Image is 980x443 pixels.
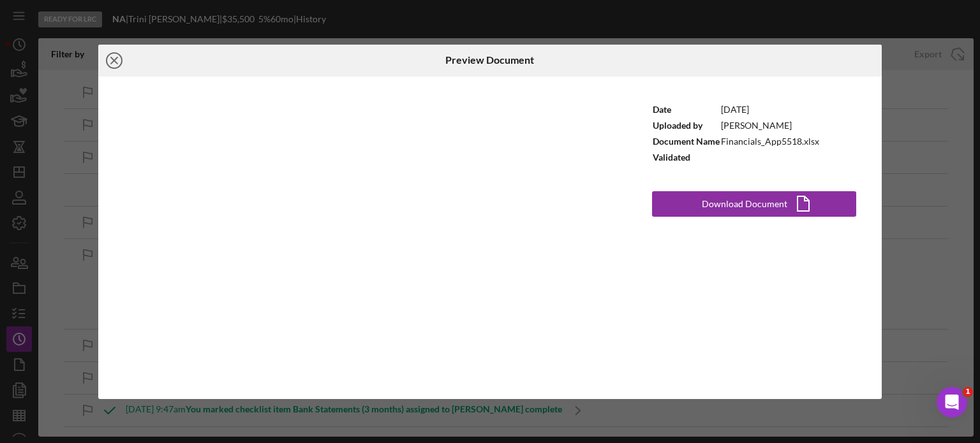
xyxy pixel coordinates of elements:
b: Date [653,104,671,115]
td: [PERSON_NAME] [720,118,820,134]
div: Download Document [702,191,787,217]
b: Document Name [653,136,720,147]
button: Download Document [652,191,856,217]
td: [DATE] [720,102,820,118]
span: 1 [963,387,973,397]
td: Financials_App5518.xlsx [720,134,820,150]
b: Uploaded by [653,120,702,131]
iframe: Intercom live chat [937,387,967,418]
iframe: Document Preview [98,76,627,399]
h6: Preview Document [445,54,534,66]
b: Validated [653,152,690,163]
